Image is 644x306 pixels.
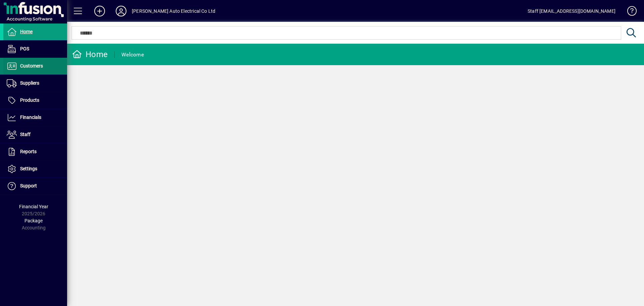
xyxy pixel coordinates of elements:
a: POS [3,41,67,57]
div: Staff [EMAIL_ADDRESS][DOMAIN_NAME] [528,6,615,16]
span: Package [24,218,43,223]
span: Financial Year [19,204,48,209]
span: Staff [20,132,31,137]
a: Customers [3,58,67,75]
div: [PERSON_NAME] Auto Electrical Co Ltd [132,6,215,16]
button: Profile [110,5,132,17]
span: Products [20,97,39,103]
a: Suppliers [3,75,67,92]
a: Knowledge Base [622,1,636,23]
span: Financials [20,115,41,120]
span: Reports [20,149,37,154]
a: Support [3,178,67,194]
a: Staff [3,126,67,143]
span: Home [20,29,33,34]
button: Add [89,5,110,17]
a: Products [3,92,67,109]
span: Support [20,183,37,188]
span: POS [20,46,29,51]
span: Settings [20,166,37,171]
a: Reports [3,143,67,160]
a: Financials [3,109,67,126]
div: Welcome [121,49,144,60]
div: Home [72,49,108,60]
a: Settings [3,161,67,177]
span: Suppliers [20,80,39,86]
span: Customers [20,63,43,69]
